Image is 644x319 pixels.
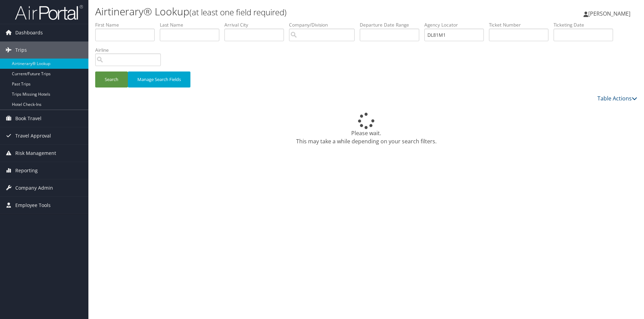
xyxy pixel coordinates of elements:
label: Departure Date Range [360,21,424,28]
span: Book Travel [15,110,41,127]
span: Travel Approval [15,127,51,144]
label: Arrival City [224,21,289,28]
div: Please wait. This may take a while depending on your search filters. [95,113,637,145]
h1: Airtinerary® Lookup [95,4,457,19]
label: First Name [95,21,160,28]
span: Company Admin [15,179,53,196]
a: Table Actions [597,95,637,102]
label: Ticket Number [489,21,554,28]
img: airportal-logo.png [15,4,83,20]
a: [PERSON_NAME] [583,3,637,24]
span: Employee Tools [15,197,51,214]
label: Company/Division [289,21,360,28]
button: Search [95,71,128,87]
span: Dashboards [15,24,43,41]
span: [PERSON_NAME] [588,10,630,17]
span: Trips [15,42,27,59]
span: Reporting [15,162,38,179]
label: Agency Locator [424,21,489,28]
label: Airline [95,47,166,53]
label: Ticketing Date [554,21,618,28]
button: Manage Search Fields [128,71,190,87]
label: Last Name [160,21,224,28]
small: (at least one field required) [189,6,287,18]
span: Risk Management [15,145,56,162]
